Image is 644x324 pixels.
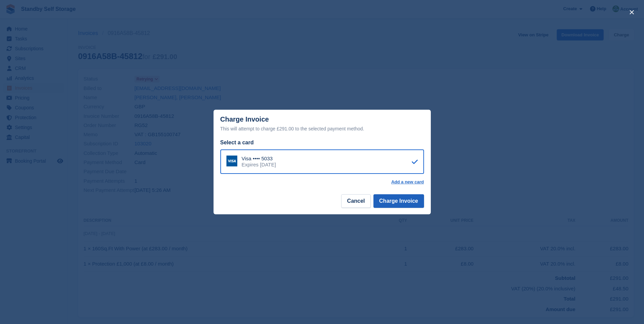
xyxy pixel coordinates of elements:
div: This will attempt to charge £291.00 to the selected payment method. [220,125,424,133]
img: Visa Logo [226,156,237,166]
div: Visa •••• 5033 [242,156,276,162]
a: Add a new card [391,179,424,185]
div: Charge Invoice [220,115,424,133]
div: Expires [DATE] [242,162,276,168]
div: Select a card [220,139,424,147]
button: Cancel [341,194,370,208]
button: close [626,7,637,18]
button: Charge Invoice [373,194,424,208]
